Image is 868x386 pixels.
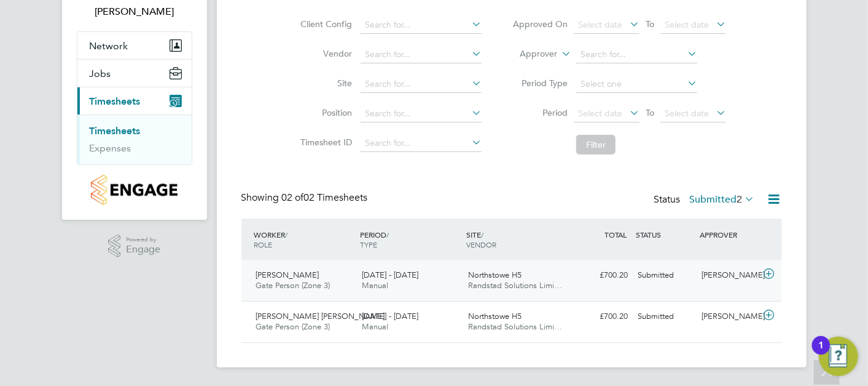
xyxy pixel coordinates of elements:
span: [DATE] - [DATE] [362,270,418,280]
div: Timesheets [77,115,192,164]
button: Timesheets [77,87,192,115]
div: Showing [241,191,370,204]
span: TOTAL [605,230,627,239]
div: Status [654,191,757,209]
input: Search for... [361,46,482,63]
div: APPROVER [697,223,760,246]
div: SITE [463,223,569,255]
input: Search for... [361,17,482,34]
span: Jobs [90,68,111,79]
span: Manual [362,321,388,332]
label: Submitted [690,193,755,206]
div: Submitted [633,307,697,327]
label: Position [297,107,352,118]
span: [DATE] - [DATE] [362,311,418,321]
input: Search for... [361,76,482,93]
span: To [642,16,658,32]
button: Open Resource Center, 1 new notification [819,337,858,376]
span: / [386,230,389,239]
span: VENDOR [466,239,496,249]
label: Period [512,107,568,118]
button: Filter [576,135,616,155]
span: Timesheets [90,95,141,107]
label: Timesheet ID [297,137,352,148]
span: TYPE [360,239,377,249]
span: ROLE [254,239,273,249]
span: Gate Person (Zone 3) [256,321,330,332]
a: Expenses [90,142,131,154]
label: Approved On [512,18,568,30]
input: Search for... [576,46,697,63]
span: Select date [578,19,622,30]
span: Randstad Solutions Limi… [468,321,562,332]
span: 2 [737,193,743,206]
div: PERIOD [357,223,463,255]
span: Gate Person (Zone 3) [256,280,330,291]
span: [PERSON_NAME] [256,270,319,280]
span: To [642,105,658,121]
a: Powered byEngage [108,235,160,258]
div: STATUS [633,223,697,246]
input: Select one [576,76,697,93]
span: Randstad Solutions Limi… [468,280,562,291]
img: countryside-properties-logo-retina.png [91,175,178,205]
span: / [481,230,483,239]
div: [PERSON_NAME] [697,307,760,327]
span: Engage [126,244,160,255]
span: Manual [362,280,388,291]
label: Site [297,78,352,89]
span: Network [90,40,128,52]
label: Approver [502,48,557,60]
span: Northstowe H5 [468,311,522,321]
a: Timesheets [90,125,141,137]
label: Vendor [297,48,352,59]
div: WORKER [251,223,358,255]
div: £700.20 [569,265,633,286]
span: Select date [578,108,622,119]
div: 1 [818,345,824,361]
span: / [286,230,288,239]
div: Submitted [633,265,697,286]
input: Search for... [361,135,482,152]
span: 02 Timesheets [282,191,368,204]
div: £700.20 [569,307,633,327]
label: Period Type [512,78,568,89]
label: Client Config [297,18,352,30]
span: Select date [665,108,709,119]
button: Jobs [77,60,192,87]
a: Go to home page [77,175,192,205]
div: [PERSON_NAME] [697,265,760,286]
span: Powered by [126,235,160,245]
span: 02 of [282,191,304,204]
input: Search for... [361,105,482,123]
span: Andy Pearce [77,4,192,19]
span: Northstowe H5 [468,270,522,280]
button: Network [77,32,192,59]
span: Select date [665,19,709,30]
span: [PERSON_NAME] [PERSON_NAME] [256,311,385,321]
